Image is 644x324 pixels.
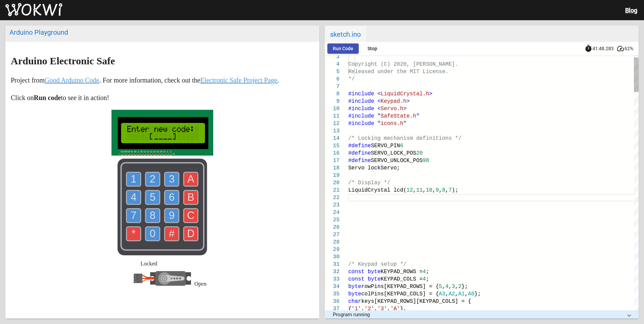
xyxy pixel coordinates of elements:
[361,306,364,312] span: ,
[325,276,340,283] div: 33
[325,298,340,305] div: 36
[381,269,423,275] span: KEYPAD_ROWS =
[325,268,340,276] div: 32
[348,261,407,267] span: /* Keypad setup */
[325,216,340,224] div: 25
[325,290,340,298] div: 35
[377,106,381,112] span: <
[364,306,374,312] span: '2'
[325,112,340,120] div: 11
[348,187,407,193] span: LiquidCrystal lcd(
[361,284,439,290] span: rowPins[KEYPAD_ROWS] = {
[348,284,361,290] span: byte
[325,261,340,268] div: 31
[325,187,340,194] div: 21
[348,106,374,112] span: #include
[377,91,381,97] span: <
[325,194,340,201] div: 22
[442,284,445,290] span: ,
[348,69,449,75] span: Released under the MIT License.
[11,92,314,103] p: Click on to see it in action!
[592,46,614,51] span: 41:48.283
[325,201,340,209] div: 23
[348,291,361,297] span: byte
[348,61,458,67] span: Copyright (C) 2020, [PERSON_NAME].
[468,291,474,297] span: A0
[381,121,403,127] span: icons.h
[348,269,364,275] span: const
[426,276,429,282] span: ;
[325,224,340,231] div: 26
[381,106,403,112] span: Servo.h
[452,187,458,193] span: );
[348,298,361,304] span: char
[426,269,429,275] span: ;
[403,121,407,127] span: "
[381,98,407,104] span: Keypad.h
[377,121,381,127] span: "
[374,306,378,312] span: ,
[325,98,340,105] div: 9
[325,26,366,42] span: sketch.ino
[325,75,340,83] div: 6
[400,306,407,312] span: },
[348,91,374,97] span: #include
[327,43,359,54] button: Run Code
[348,158,371,164] span: #define
[348,121,374,127] span: #include
[325,231,340,238] div: 27
[400,143,404,149] span: 6
[377,98,381,104] span: <
[5,3,62,17] img: Wokwi
[194,279,206,289] small: Open
[352,306,361,312] span: '1'
[361,298,471,304] span: keys[KEYPAD_ROWS][KEYPAD_COLS] = {
[371,158,423,164] span: SERVO_UNLOCK_POS
[445,187,449,193] span: ,
[474,291,481,297] span: };
[413,187,416,193] span: ,
[449,284,452,290] span: ,
[368,269,381,275] span: byte
[452,284,455,290] span: 3
[348,113,374,119] span: #include
[407,187,413,193] span: 12
[325,83,340,90] div: 7
[377,113,381,119] span: "
[325,209,340,216] div: 24
[439,284,442,290] span: 5
[348,98,374,104] span: #include
[387,306,390,312] span: ,
[348,180,390,186] span: /* Display */
[325,120,340,127] div: 12
[449,187,452,193] span: 7
[325,135,340,142] div: 14
[616,44,624,53] mat-icon: speed
[377,306,387,312] span: '3'
[461,284,468,290] span: };
[367,46,377,51] span: Stop
[458,291,464,297] span: A1
[584,44,592,53] mat-icon: timer
[325,157,340,164] div: 17
[371,150,416,156] span: SERVO_LOCK_POS
[348,306,352,312] span: {
[348,276,364,282] span: const
[361,43,383,54] button: Stop
[140,258,157,269] small: Locked
[325,142,340,150] div: 15
[325,164,340,172] div: 18
[442,187,445,193] span: 8
[333,46,353,51] span: Run Code
[348,150,371,156] span: #define
[333,312,622,318] mat-panel-title: Program running
[325,90,340,98] div: 8
[455,284,458,290] span: ,
[11,75,314,86] p: Project from . For more information, check out the .
[429,91,432,97] span: >
[390,306,400,312] span: 'A'
[348,135,461,141] span: /* Locking mechanism definitions */
[455,291,458,297] span: ,
[423,276,426,282] span: 4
